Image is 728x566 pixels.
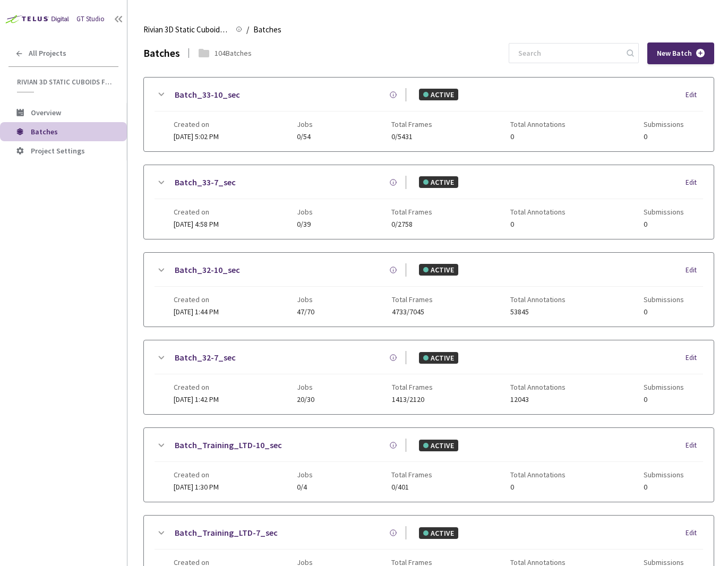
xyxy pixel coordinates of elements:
span: Batches [253,23,281,36]
span: 12043 [510,396,566,404]
div: 104 Batches [215,47,252,59]
span: Jobs [297,383,314,391]
a: Batch_Training_LTD-7_sec [175,526,278,539]
span: 0 [644,220,684,228]
span: Rivian 3D Static Cuboids fixed[2024-25] [143,23,229,36]
div: Batch_33-10_secACTIVEEditCreated on[DATE] 5:02 PMJobs0/54Total Frames0/5431Total Annotations0Subm... [144,78,714,151]
div: GT Studio [76,14,105,24]
input: Search [512,44,625,63]
span: [DATE] 1:42 PM [174,395,219,404]
span: Created on [174,295,219,304]
div: ACTIVE [419,440,458,451]
span: Jobs [297,295,314,304]
div: Edit [686,440,703,451]
span: 0 [644,133,684,141]
div: ACTIVE [419,264,458,276]
span: Submissions [644,470,684,479]
div: ACTIVE [419,89,458,100]
span: 0/54 [297,133,313,141]
span: [DATE] 5:02 PM [174,132,219,141]
span: Total Annotations [510,295,566,304]
span: 0 [510,133,566,141]
span: 0 [510,220,566,228]
a: Batch_Training_LTD-10_sec [175,439,282,452]
span: Batches [31,127,58,136]
span: 4733/7045 [392,308,433,316]
span: Total Frames [391,470,432,479]
span: Submissions [644,208,684,216]
span: All Projects [29,49,66,58]
span: 0/2758 [391,220,432,228]
span: Total Frames [392,383,433,391]
span: 1413/2120 [392,396,433,404]
span: Submissions [644,120,684,128]
span: 0/401 [391,483,432,491]
span: 0/39 [297,220,313,228]
span: [DATE] 4:58 PM [174,219,219,229]
span: Total Annotations [510,383,566,391]
span: 0 [644,396,684,404]
a: Batch_32-7_sec [175,351,236,364]
span: 0/4 [297,483,313,491]
span: Total Frames [391,120,432,128]
span: 47/70 [297,308,314,316]
div: Edit [686,265,703,276]
span: Submissions [644,383,684,391]
span: Total Annotations [510,208,566,216]
li: / [246,23,249,36]
span: Jobs [297,470,313,479]
span: Created on [174,120,219,128]
span: 0 [644,483,684,491]
div: Edit [686,90,703,100]
span: Total Frames [392,295,433,304]
span: New Batch [657,49,692,58]
span: Total Frames [391,208,432,216]
span: 0 [644,308,684,316]
span: [DATE] 1:44 PM [174,307,219,316]
div: Batch_33-7_secACTIVEEditCreated on[DATE] 4:58 PMJobs0/39Total Frames0/2758Total Annotations0Submi... [144,165,714,239]
div: ACTIVE [419,527,458,539]
span: Rivian 3D Static Cuboids fixed[2024-25] [17,78,112,87]
div: Batches [143,45,180,61]
span: Total Annotations [510,120,566,128]
div: Edit [686,177,703,188]
div: Batch_32-10_secACTIVEEditCreated on[DATE] 1:44 PMJobs47/70Total Frames4733/7045Total Annotations5... [144,253,714,327]
div: Batch_32-7_secACTIVEEditCreated on[DATE] 1:42 PMJobs20/30Total Frames1413/2120Total Annotations12... [144,340,714,414]
div: ACTIVE [419,176,458,188]
span: Overview [31,108,61,117]
span: Created on [174,470,219,479]
span: Total Annotations [510,470,566,479]
span: Created on [174,383,219,391]
span: 0 [510,483,566,491]
div: Edit [686,353,703,363]
a: Batch_33-7_sec [175,176,236,189]
div: ACTIVE [419,352,458,364]
span: Jobs [297,208,313,216]
span: Project Settings [31,146,85,156]
a: Batch_32-10_sec [175,263,240,277]
span: Created on [174,208,219,216]
span: Jobs [297,120,313,128]
a: Batch_33-10_sec [175,88,240,101]
div: Batch_Training_LTD-10_secACTIVEEditCreated on[DATE] 1:30 PMJobs0/4Total Frames0/401Total Annotati... [144,428,714,502]
span: 53845 [510,308,566,316]
span: 0/5431 [391,133,432,141]
span: Submissions [644,295,684,304]
span: [DATE] 1:30 PM [174,482,219,492]
span: 20/30 [297,396,314,404]
div: Edit [686,528,703,538]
